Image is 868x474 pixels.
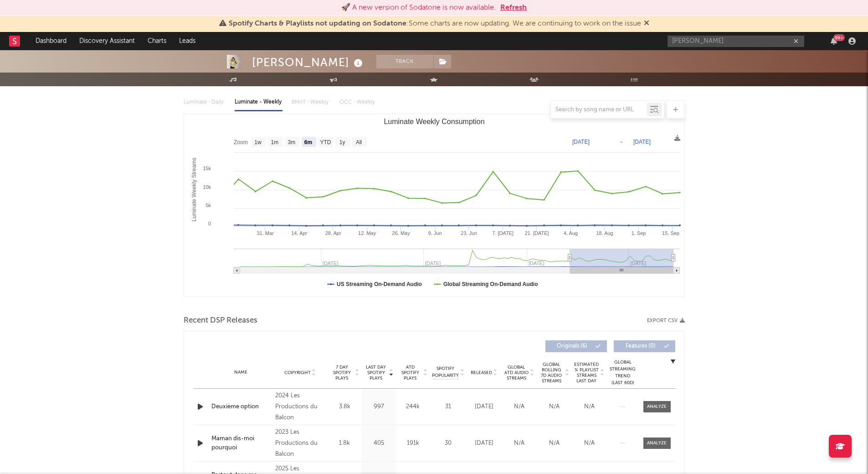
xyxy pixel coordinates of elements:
span: Estimated % Playlist Streams Last Day [574,362,599,384]
text: 6m [304,139,312,146]
div: N/A [504,439,534,448]
text: YTD [320,139,331,146]
text: 10k [203,184,211,190]
text: 0 [208,221,211,226]
text: Luminate Weekly Consumption [384,118,484,125]
text: 1w [254,139,262,146]
div: 30 [432,439,464,448]
span: Last Day Spotify Plays [364,365,388,381]
div: 191k [398,439,428,448]
svg: Luminate Weekly Consumption [184,114,684,297]
text: 23. Jun [461,230,477,236]
div: 997 [364,402,394,411]
text: US Streaming On-Demand Audio [337,281,422,287]
a: Charts [141,32,173,50]
span: Spotify Charts & Playlists not updating on Sodatone [229,20,406,27]
div: 2023 Les Productions du Balcon [275,427,325,460]
span: Originals ( 6 ) [551,344,593,349]
text: Luminate Weekly Streams [191,158,197,222]
div: N/A [539,439,570,448]
span: Global ATD Audio Streams [504,365,529,381]
a: Leads [173,32,202,50]
span: Recent DSP Releases [184,315,257,326]
div: N/A [574,439,605,448]
div: 31 [432,402,464,411]
text: 21. [DATE] [524,230,549,236]
button: Export CSV [647,318,685,323]
text: All [355,139,361,146]
div: 🚀 A new version of Sodatone is now available. [341,2,496,13]
text: 1m [271,139,278,146]
button: Track [376,55,433,68]
div: Luminate - Weekly [235,94,282,110]
span: Global Rolling 7D Audio Streams [539,362,564,384]
text: → [618,139,624,145]
div: Name [211,369,271,376]
a: Discovery Assistant [73,32,141,50]
text: 26. May [392,230,410,236]
text: [DATE] [633,139,651,145]
text: 12. May [358,230,376,236]
text: 31. Mar [257,230,274,236]
span: Dismiss [644,20,649,27]
text: 3m [288,139,295,146]
div: N/A [574,402,605,411]
text: 7. [DATE] [492,230,514,236]
a: Deuxième option [211,402,271,411]
text: Global Streaming On-Demand Audio [443,281,538,287]
a: Dashboard [29,32,73,50]
div: N/A [504,402,534,411]
span: Released [471,370,492,375]
text: 1y [339,139,345,146]
text: 4. Aug [563,230,577,236]
div: 99 + [833,34,845,41]
span: Spotify Popularity [432,365,459,379]
text: [DATE] [572,139,590,145]
div: N/A [539,402,570,411]
text: 15k [203,166,211,171]
button: Originals(6) [545,340,607,352]
span: ATD Spotify Plays [398,365,422,381]
input: Search for artists [668,36,804,47]
text: 5k [205,203,211,208]
span: Copyright [284,370,311,375]
div: 3.8k [330,402,360,411]
div: Global Streaming Trend (Last 60D) [609,359,637,386]
text: 15. Sep [662,230,679,236]
div: 244k [398,402,428,411]
div: 405 [364,439,394,448]
div: 2024 Les Productions du Balcon [275,391,325,423]
button: 99+ [831,37,837,45]
text: 18. Aug [596,230,613,236]
div: [DATE] [469,439,499,448]
div: 1.8k [330,439,360,448]
span: 7 Day Spotify Plays [330,365,354,381]
button: Refresh [500,2,527,13]
span: Features ( 0 ) [620,344,662,349]
text: 1. Sep [631,230,646,236]
a: Maman dis-moi pourquoi [211,434,271,452]
text: Zoom [234,139,248,146]
text: 9. Jun [428,230,442,236]
text: 28. Apr [325,230,341,236]
span: : Some charts are now updating. We are continuing to work on the issue [229,20,641,27]
input: Search by song name or URL [551,106,647,114]
div: [DATE] [469,402,499,411]
div: [PERSON_NAME] [252,55,365,70]
text: 14. Apr [291,230,307,236]
button: Features(0) [614,340,675,352]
